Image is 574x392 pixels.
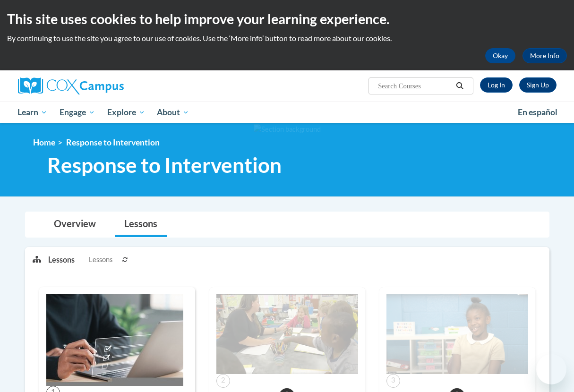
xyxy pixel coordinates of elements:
span: Learn [17,107,47,118]
img: Course Image [216,294,358,374]
a: Home [33,137,55,147]
span: 2 [216,374,230,388]
img: Course Image [386,294,528,374]
a: Engage [53,102,101,123]
a: Log In [480,77,513,93]
span: Engage [60,107,95,118]
button: Search [453,80,467,92]
img: Cox Campus [18,77,124,94]
a: En español [512,102,564,122]
a: More Info [523,48,567,63]
a: Learn [12,102,54,123]
a: Overview [44,212,105,237]
iframe: Button to launch messaging window [536,354,566,384]
span: About [157,107,189,118]
img: Course Image [46,294,183,386]
a: Register [519,77,557,93]
span: 3 [386,374,400,388]
p: By continuing to use the site you agree to our use of cookies. Use the ‘More info’ button to read... [7,33,567,43]
a: About [151,102,195,123]
input: Search Courses [377,80,453,92]
a: Explore [101,102,151,123]
span: Explore [107,107,145,118]
span: En español [518,107,557,117]
a: Cox Campus [18,77,188,94]
span: Lessons [89,255,112,265]
img: Section background [254,124,321,135]
button: Okay [485,48,515,63]
a: Lessons [115,212,167,237]
p: Lessons [48,255,75,265]
span: Response to Intervention [47,153,282,178]
div: Main menu [11,102,564,123]
span: Response to Intervention [66,137,160,147]
h2: This site uses cookies to help improve your learning experience. [7,9,567,28]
